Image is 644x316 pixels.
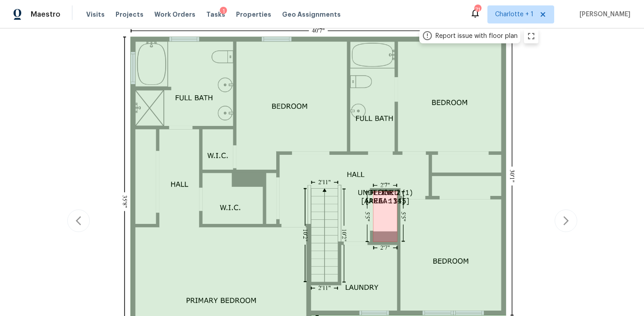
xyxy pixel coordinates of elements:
[282,10,341,19] span: Geo Assignments
[220,7,227,16] div: 1
[436,32,518,41] div: Report issue with floor plan
[495,10,533,19] span: Charlotte + 1
[474,5,481,14] div: 71
[206,11,225,18] span: Tasks
[236,10,271,19] span: Properties
[31,10,60,19] span: Maestro
[86,10,105,19] span: Visits
[524,29,538,43] button: zoom in
[576,10,630,19] span: [PERSON_NAME]
[116,10,144,19] span: Projects
[154,10,195,19] span: Work Orders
